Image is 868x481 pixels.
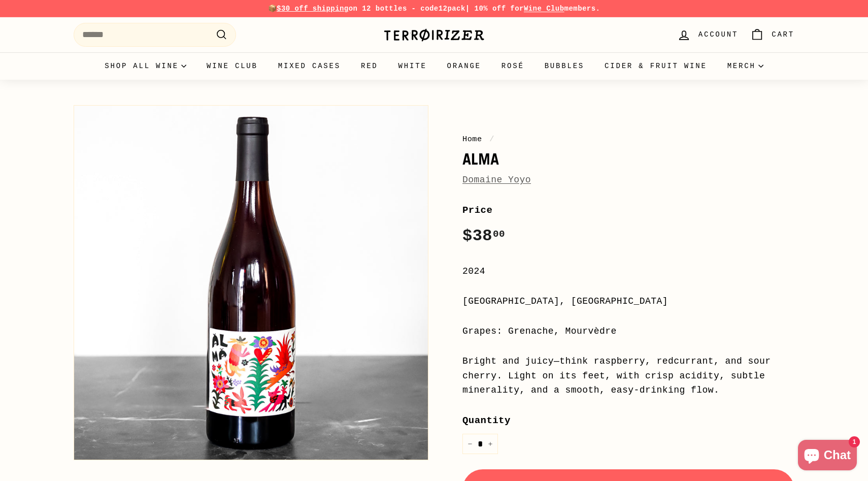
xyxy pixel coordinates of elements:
a: Cider & Fruit Wine [594,52,717,80]
a: Cart [744,20,800,50]
summary: Merch [717,52,774,80]
span: Account [698,29,738,40]
button: Reduce item quantity by one [462,434,478,455]
span: / [487,135,497,144]
a: Mixed Cases [268,52,351,80]
h1: Alma [462,150,794,168]
div: 2024 [462,264,794,279]
a: Red [351,52,388,80]
div: [GEOGRAPHIC_DATA], [GEOGRAPHIC_DATA] [462,294,794,309]
span: Cart [772,29,794,40]
nav: breadcrumbs [462,133,794,145]
span: $38 [462,227,505,245]
a: Rosé [491,52,535,80]
inbox-online-store-chat: Shopify online store chat [795,440,860,473]
p: 📦 on 12 bottles - code | 10% off for members. [74,3,794,14]
label: Price [462,203,794,218]
span: $30 off shipping [277,5,349,13]
a: Bubbles [535,52,594,80]
a: Account [671,20,744,50]
summary: Shop all wine [94,52,196,80]
a: Domaine Yoyo [462,175,531,185]
strong: 12pack [439,5,465,13]
a: Home [462,135,482,144]
sup: 00 [493,229,505,240]
label: Quantity [462,413,794,428]
input: quantity [462,434,498,455]
div: Primary [53,52,815,80]
button: Increase item quantity by one [483,434,498,455]
div: Bright and juicy—think raspberry, redcurrant, and sour cherry. Light on its feet, with crisp acid... [462,354,794,398]
a: Orange [437,52,491,80]
a: Wine Club [524,5,564,13]
div: Grapes: Grenache, Mourvèdre [462,324,794,339]
a: White [388,52,437,80]
a: Wine Club [196,52,268,80]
